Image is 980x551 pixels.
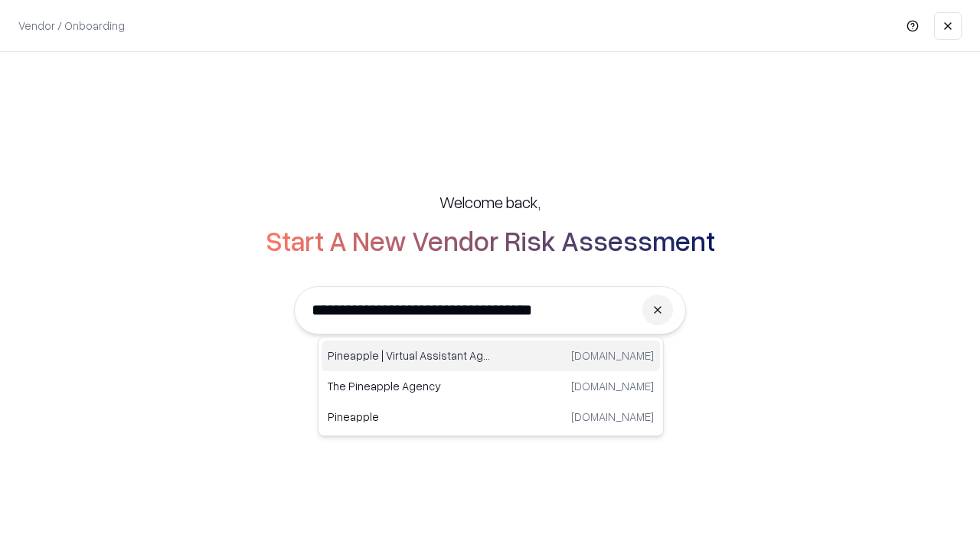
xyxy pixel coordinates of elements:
[328,378,491,394] p: The Pineapple Agency
[318,337,664,436] div: Suggestions
[266,225,715,256] h2: Start A New Vendor Risk Assessment
[571,378,654,394] p: [DOMAIN_NAME]
[328,409,491,425] p: Pineapple
[18,18,125,34] p: Vendor / Onboarding
[328,347,491,364] p: Pineapple | Virtual Assistant Agency
[571,409,654,425] p: [DOMAIN_NAME]
[571,347,654,364] p: [DOMAIN_NAME]
[439,191,541,213] h5: Welcome back,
